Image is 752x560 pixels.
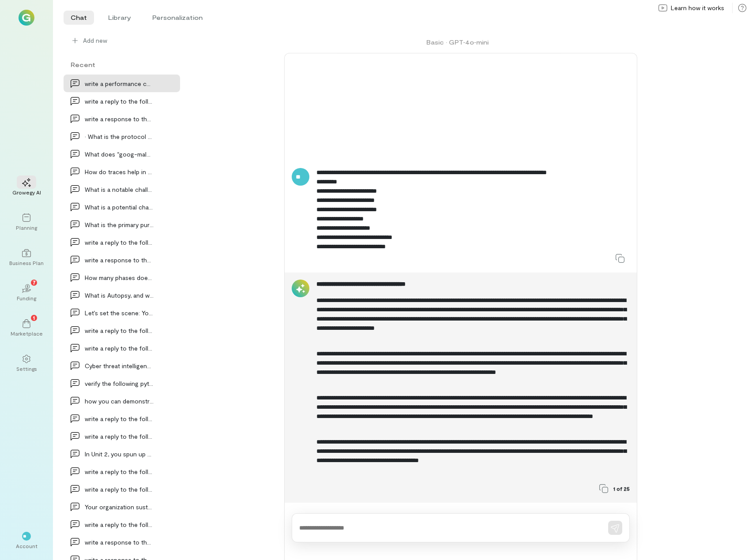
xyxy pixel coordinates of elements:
div: write a response to the following to include a fa… [85,538,154,547]
span: 1 of 25 [613,485,630,492]
div: Cyber threat intelligence platforms (TIPs) offer… [85,361,154,370]
div: What is a notable challenge associated with cloud… [85,185,154,194]
div: write a performance comments for an ITNC in the N… [85,79,154,88]
div: Planning [16,224,37,231]
div: write a reply to the following to include a fact… [85,326,154,335]
div: write a reply to the following to include a fact… [85,414,154,423]
div: how you can demonstrate an exploit using CVE-2023… [85,396,154,406]
div: Business Plan [9,259,44,266]
div: write a reply to the following to include a fact:… [85,432,154,441]
div: Settings [16,365,37,372]
div: What is Autopsy, and what is its primary purpose… [85,291,154,300]
span: 1 [33,314,35,321]
li: Library [101,11,138,25]
li: Personalization [145,11,210,25]
div: Marketplace [11,330,43,337]
a: Business Plan [11,242,42,273]
div: write a response to the following to include a fa… [85,255,154,265]
div: Growegy AI [12,189,41,196]
div: How many phases does the Abstract Digital Forensi… [85,273,154,282]
div: write a reply to the following to include a new f… [85,97,154,106]
span: Learn how it works [671,4,724,12]
div: Recent [64,60,180,69]
div: write a reply to the following to include a fact… [85,238,154,247]
a: Marketplace [11,312,42,344]
div: Funding [17,295,36,302]
a: Settings [11,347,42,379]
div: In Unit 2, you spun up a Docker version of Splunk… [85,449,154,459]
span: 7 [33,278,36,286]
a: Growegy AI [11,171,42,203]
div: write a response to the following to include a fa… [85,114,154,123]
div: write a reply to the following and include a fact… [85,343,154,353]
div: verify the following python code: from flask_unsi… [85,379,154,388]
div: write a reply to the following to include a fact:… [85,485,154,494]
div: How do traces help in understanding system behavi… [85,167,154,176]
div: Your organization sustained a network intrusion,… [85,502,154,511]
div: Account [16,542,38,549]
a: Planning [11,206,42,238]
div: Let’s set the scene: You get to complete this sto… [85,308,154,317]
div: What does “goog-malware-shavar” mean inside the T… [85,149,154,159]
div: What is a potential challenge in cloud investigat… [85,202,154,212]
div: What is the primary purpose of chkrootkit and rkh… [85,220,154,229]
span: Add new [83,36,173,45]
a: Funding [11,277,42,309]
div: • What is the protocol SSDP? Why would it be good… [85,132,154,141]
div: write a reply to the following to include a fact:… [85,467,154,476]
li: Chat [64,11,94,25]
div: write a reply to the following: Q: Based on your… [85,520,154,529]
